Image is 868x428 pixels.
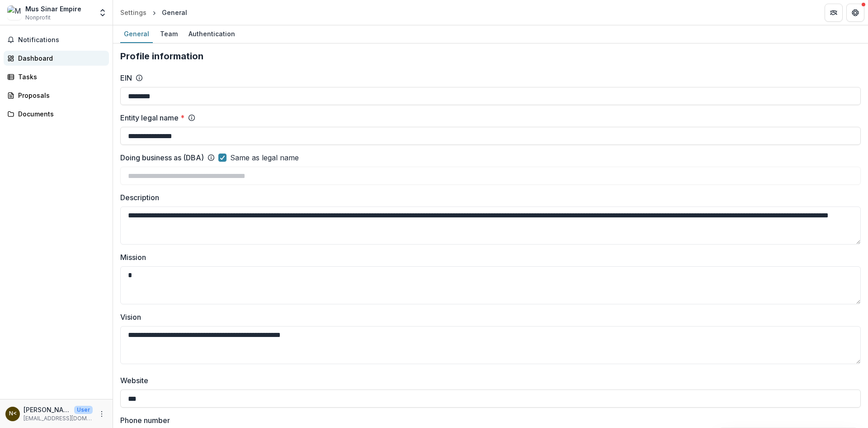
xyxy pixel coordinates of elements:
div: Proposals [18,91,102,100]
img: Mus Sinar Empire [7,5,22,20]
a: Authentication [185,25,239,43]
a: Documents [4,106,109,121]
label: Phone number [120,415,855,426]
p: [EMAIL_ADDRESS][DOMAIN_NAME] [24,414,93,423]
label: Vision [120,312,855,322]
button: Partners [825,4,843,22]
a: Dashboard [4,51,109,66]
div: Authentication [185,27,239,40]
a: Proposals [4,88,109,103]
label: Entity legal name [120,112,184,123]
label: Doing business as (DBA) [120,152,204,163]
label: Mission [120,252,855,263]
div: Team [156,27,181,40]
p: [PERSON_NAME] <[EMAIL_ADDRESS][DOMAIN_NAME]> [24,405,71,414]
div: Documents [18,109,102,119]
span: Same as legal name [230,152,299,163]
div: Tasks [18,72,102,82]
label: Description [120,192,855,203]
div: Settings [120,8,146,17]
label: EIN [120,72,132,83]
nav: breadcrumb [117,6,191,19]
div: General [162,8,187,17]
h2: Profile information [120,51,861,62]
div: Dashboard [18,53,102,63]
span: Notifications [18,36,105,44]
span: Nonprofit [25,14,51,22]
a: Tasks [4,69,109,84]
div: Norlena Mat Noor <hanasha96@gmail.com> [9,411,17,417]
a: Settings [117,6,150,19]
label: Website [120,375,855,386]
p: User [74,406,93,414]
button: More [96,409,107,419]
div: General [120,27,153,40]
a: Team [156,25,181,43]
button: Open entity switcher [96,4,109,22]
button: Get Help [846,4,864,22]
button: Notifications [4,33,109,47]
div: Mus Sinar Empire [25,4,81,14]
a: General [120,25,153,43]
